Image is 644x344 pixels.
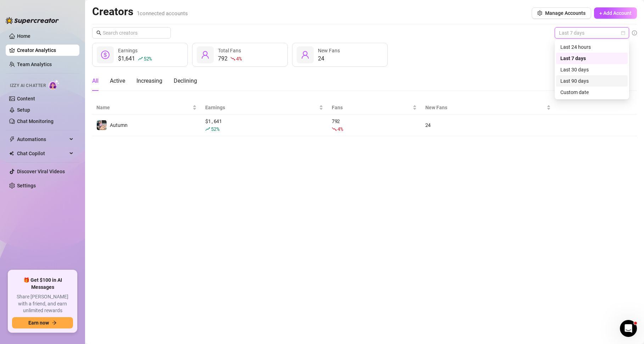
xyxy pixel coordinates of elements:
span: Izzy AI Chatter [10,82,46,89]
th: New Fans [421,101,555,115]
div: 792 [332,117,417,133]
span: arrow-right [52,320,57,325]
div: Declining [174,77,197,85]
button: Earn nowarrow-right [12,317,73,328]
th: Fans [327,101,421,115]
span: Manage Accounts [545,10,586,16]
div: $ 1,641 [205,117,323,133]
div: 24 [318,54,340,63]
span: 1 connected accounts [137,10,188,17]
span: Last 7 days [559,28,625,38]
span: Chat Copilot [17,148,67,159]
div: Last 90 days [556,75,628,87]
span: Name [96,104,191,111]
a: Home [17,33,30,39]
span: New Fans [425,104,545,111]
div: Last 90 days [560,77,623,85]
span: 4 % [337,126,343,132]
th: Earnings [201,101,327,115]
span: search [96,30,101,35]
a: Discover Viral Videos [17,169,65,174]
span: info-circle [632,30,637,35]
button: Manage Accounts [532,7,591,19]
div: Last 30 days [556,64,628,75]
span: Share [PERSON_NAME] with a friend, and earn unlimited rewards [12,293,73,314]
span: Earnings [118,48,138,53]
a: Content [17,96,35,101]
span: fall [230,56,235,61]
iframe: Intercom live chat [620,320,637,337]
span: Automations [17,134,67,145]
div: Custom date [556,87,628,98]
a: Setup [17,107,30,113]
div: 24 [425,121,551,129]
input: Search creators [103,29,161,37]
div: Last 24 hours [556,41,628,53]
div: Increasing [136,77,162,85]
span: + Add Account [599,10,632,16]
img: Chat Copilot [9,151,14,156]
span: thunderbolt [9,136,15,142]
span: 🎁 Get $100 in AI Messages [12,277,73,291]
span: fall [332,127,337,132]
div: Last 7 days [560,54,623,62]
span: setting [537,11,542,16]
span: user [201,51,209,59]
span: 4 % [236,55,241,62]
span: user [301,51,309,59]
button: + Add Account [594,7,637,19]
span: Total Fans [218,48,241,53]
img: logo-BBDzfeDw.svg [6,17,59,24]
div: Last 30 days [560,66,623,74]
span: 52 % [211,126,219,132]
span: Earnings [205,104,318,111]
span: Autumn [110,122,128,128]
img: Autumn [97,120,107,130]
div: 792 [218,54,241,63]
a: Chat Monitoring [17,118,54,124]
span: calendar [621,31,625,35]
div: Custom date [560,88,623,96]
span: 52 % [144,55,152,62]
span: dollar-circle [101,51,110,59]
div: All [92,77,99,85]
div: $1,641 [118,54,152,63]
span: rise [205,127,210,132]
span: Earn now [28,320,49,326]
img: AI Chatter [49,80,60,90]
div: Last 7 days [556,53,628,64]
a: Settings [17,183,36,188]
span: rise [138,56,143,61]
span: Fans [332,104,411,111]
div: Last 24 hours [560,43,623,51]
span: New Fans [318,48,340,53]
h2: Creators [92,5,188,18]
th: Name [92,101,201,115]
a: Team Analytics [17,62,52,67]
div: Active [110,77,125,85]
a: Creator Analytics [17,45,74,56]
